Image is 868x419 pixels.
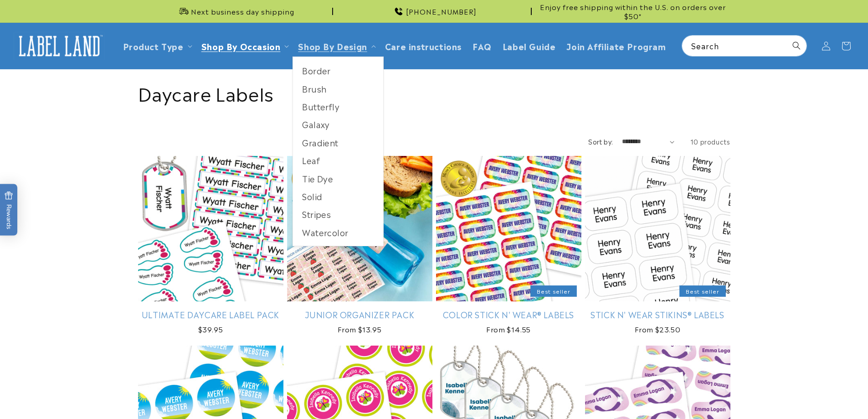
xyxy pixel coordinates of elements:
a: Stripes [293,205,383,223]
span: Enjoy free shipping within the U.S. on orders over $50* [535,2,730,20]
a: Color Stick N' Wear® Labels [436,309,581,320]
span: Rewards [5,191,13,229]
a: Ultimate Daycare Label Pack [138,309,283,320]
a: Gradient [293,134,383,151]
span: Join Affiliate Program [566,41,666,51]
a: Junior Organizer Pack [287,309,432,320]
button: Search [786,36,806,56]
span: [PHONE_NUMBER] [406,7,477,16]
span: Label Guide [503,41,556,51]
a: Solid [293,187,383,205]
span: FAQ [473,41,492,51]
a: Leaf [293,151,383,169]
a: Label Guide [497,35,561,57]
span: 10 products [690,137,730,146]
summary: Shop By Occasion [196,35,293,57]
label: Sort by: [588,137,613,146]
a: Shop By Design [298,40,367,52]
a: Tie Dye [293,170,383,187]
h1: Daycare Labels [138,81,730,104]
a: Galaxy [293,115,383,133]
summary: Product Type [118,35,196,57]
a: Join Affiliate Program [561,35,671,57]
a: Care instructions [380,35,467,57]
summary: Shop By Design [293,35,379,57]
img: Label Land [14,32,105,60]
span: Shop By Occasion [201,41,281,51]
span: Next business day shipping [191,7,294,16]
a: Butterfly [293,98,383,115]
a: Label Land [10,28,108,63]
span: Care instructions [385,41,462,51]
a: Brush [293,80,383,98]
a: Product Type [123,40,184,52]
a: Border [293,62,383,79]
a: Watercolor [293,223,383,241]
a: FAQ [467,35,497,57]
a: Stick N' Wear Stikins® Labels [585,309,730,320]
